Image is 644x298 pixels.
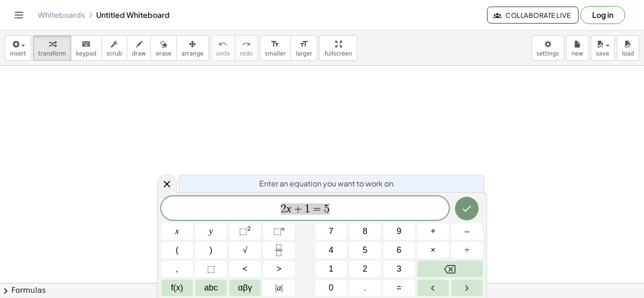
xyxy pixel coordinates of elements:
[239,226,247,236] span: ⬚
[276,263,281,275] span: >
[622,50,634,57] span: load
[176,35,209,61] button: arrange
[315,242,347,258] button: 4
[571,50,583,57] span: new
[240,50,253,57] span: redo
[259,178,396,189] span: Enter an equation you want to work on.
[76,50,97,57] span: keypad
[229,223,261,240] button: Squared
[161,242,193,258] button: (
[315,261,347,277] button: 1
[487,7,578,24] button: Collaborate Live
[71,35,102,61] button: keyboardkeypad
[396,225,401,238] span: 9
[171,282,183,294] span: f(x)
[127,35,151,61] button: draw
[209,225,213,238] span: y
[275,283,277,292] span: |
[132,50,146,57] span: draw
[315,223,347,240] button: 7
[207,263,215,275] span: ⬚
[286,202,291,215] var: x
[296,50,312,57] span: larger
[176,244,179,257] span: (
[150,35,176,61] button: erase
[396,263,401,275] span: 3
[464,225,469,238] span: –
[465,244,470,257] span: ÷
[281,283,283,292] span: |
[290,35,317,61] button: format_sizelarger
[82,39,91,50] i: keyboard
[175,225,179,238] span: x
[324,203,330,215] span: 5
[451,280,483,296] button: Right arrow
[291,203,305,215] span: +
[396,244,401,257] span: 6
[349,261,381,277] button: 2
[195,261,227,277] button: Placeholder
[242,39,251,50] i: redo
[363,244,367,257] span: 5
[430,225,436,238] span: +
[210,244,213,257] span: )
[349,242,381,258] button: 5
[229,280,261,296] button: Greek alphabet
[396,282,402,294] span: =
[417,242,449,258] button: Times
[263,223,295,240] button: Superscript
[263,280,295,296] button: Absolute value
[260,35,291,61] button: format_sizesmaller
[243,244,248,257] span: √
[417,223,449,240] button: Plus
[596,50,609,57] span: save
[363,225,367,238] span: 8
[349,280,381,296] button: .
[349,223,381,240] button: 8
[271,39,280,50] i: format_size
[329,244,333,257] span: 4
[33,35,71,61] button: transform
[451,242,483,258] button: Divide
[265,50,286,57] span: smaller
[242,263,248,275] span: <
[161,261,193,277] button: ,
[204,282,218,294] span: abc
[329,263,333,275] span: 1
[161,223,193,240] button: x
[229,242,261,258] button: Square root
[195,280,227,296] button: Alphabet
[238,282,252,294] span: αβγ
[195,223,227,240] button: y
[566,35,589,61] button: new
[319,35,357,61] button: fullscreen
[275,282,283,294] span: a
[363,263,367,275] span: 2
[10,50,26,57] span: insert
[273,226,281,236] span: ⬚
[383,223,415,240] button: 9
[176,263,178,275] span: ,
[305,203,310,215] span: 1
[451,223,483,240] button: Minus
[417,280,449,296] button: Left arrow
[383,242,415,258] button: 6
[38,50,66,57] span: transform
[281,225,285,232] sup: n
[263,261,295,277] button: Greater than
[364,282,366,294] span: .
[383,280,415,296] button: Equals
[591,35,615,61] button: save
[329,282,333,294] span: 0
[5,35,31,61] button: insert
[617,35,639,61] button: load
[38,10,85,20] a: Whiteboards
[537,50,559,57] span: settings
[580,6,625,24] button: Log in
[531,35,564,61] button: settings
[324,50,352,57] span: fullscreen
[216,50,230,57] span: undo
[211,35,235,61] button: undoundo
[156,50,171,57] span: erase
[195,242,227,258] button: )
